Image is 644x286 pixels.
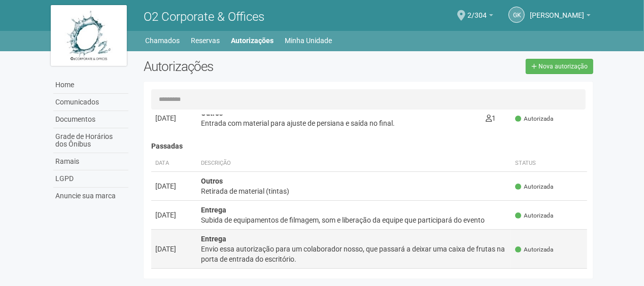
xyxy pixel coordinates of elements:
[151,142,588,150] h4: Passadas
[515,183,553,191] span: Autorizada
[53,77,128,94] a: Home
[53,170,128,188] a: LGPD
[144,10,264,24] span: O2 Corporate & Offices
[509,7,525,23] a: GK
[515,245,553,254] span: Autorizada
[197,155,512,172] th: Descrição
[155,181,193,191] div: [DATE]
[515,115,553,123] span: Autorizada
[201,118,478,128] div: Entrada com material para ajuste de persiana e saída no final.
[231,33,274,48] a: Autorizações
[51,5,127,66] img: logo.jpg
[146,33,180,48] a: Chamados
[201,177,223,185] strong: Outros
[285,33,332,48] a: Minha Unidade
[53,111,128,128] a: Documentos
[467,2,487,19] span: 2/304
[201,244,507,264] div: Envio essa autorização para um colaborador nosso, que passará a deixar uma caixa de frutas na por...
[201,235,226,243] strong: Entrega
[201,109,223,117] strong: Outros
[530,13,591,21] a: [PERSON_NAME]
[486,114,496,122] span: 1
[144,59,361,74] h2: Autorizações
[530,2,584,19] span: Gleice Kelly
[511,155,587,172] th: Status
[515,211,553,220] span: Autorizada
[201,206,226,214] strong: Entrega
[526,59,593,74] a: Nova autorização
[53,128,128,153] a: Grade de Horários dos Ônibus
[53,153,128,170] a: Ramais
[201,186,507,196] div: Retirada de material (tintas)
[155,244,193,254] div: [DATE]
[467,13,493,21] a: 2/304
[155,210,193,220] div: [DATE]
[155,113,193,123] div: [DATE]
[191,33,220,48] a: Reservas
[53,94,128,111] a: Comunicados
[538,63,588,70] span: Nova autorização
[201,215,507,225] div: Subida de equipamentos de filmagem, som e liberação da equipe que participará do evento
[151,155,197,172] th: Data
[53,188,128,204] a: Anuncie sua marca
